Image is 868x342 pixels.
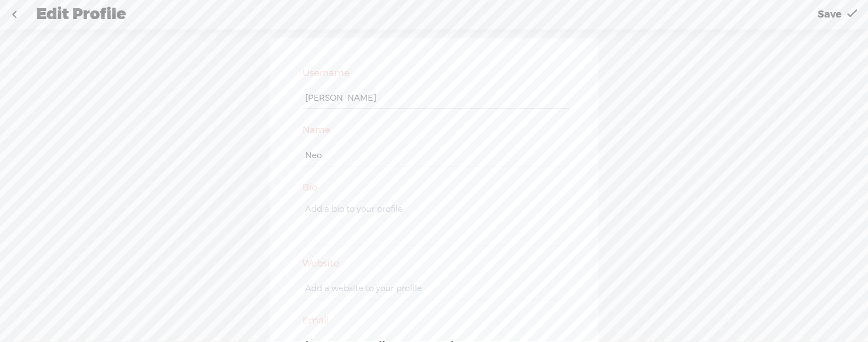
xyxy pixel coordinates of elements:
[303,88,569,109] input: Choose Your Username
[303,145,569,166] input: Add a name to your profile
[28,1,806,29] div: Edit Profile
[297,312,571,329] div: Email
[818,1,842,28] span: Save
[297,179,571,196] div: Bio
[297,122,571,138] div: Name
[303,278,569,299] input: Add a website to your profile
[297,256,571,272] div: Website
[297,65,571,82] div: Username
